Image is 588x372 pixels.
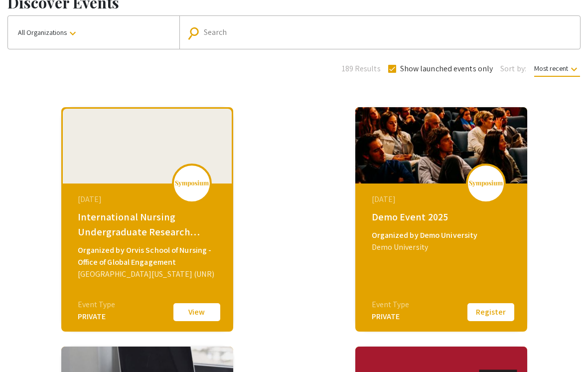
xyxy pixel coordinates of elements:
[372,193,513,205] div: [DATE]
[18,28,79,37] span: All Organizations
[342,63,381,75] span: 189 Results
[172,302,222,323] button: View
[8,16,179,49] button: All Organizations
[468,180,503,187] img: logo_v2.png
[78,299,116,311] div: Event Type
[7,327,42,365] iframe: Chat
[372,209,513,224] div: Demo Event 2025
[372,299,410,311] div: Event Type
[534,64,580,77] span: Most recent
[568,63,580,75] mat-icon: keyboard_arrow_down
[400,63,493,75] span: Show launched events only
[78,311,116,323] div: PRIVATE
[78,244,219,268] div: Organized by Orvis School of Nursing - Office of Global Engagement
[78,193,219,205] div: [DATE]
[355,107,527,184] img: demo-event-2025_eventCoverPhoto_e268cd__thumb.jpg
[189,24,203,42] mat-icon: Search
[526,59,588,77] button: Most recent
[466,302,516,323] button: Register
[78,268,219,280] div: [GEOGRAPHIC_DATA][US_STATE] (UNR)
[372,229,513,241] div: Organized by Demo University
[67,27,79,39] mat-icon: keyboard_arrow_down
[78,209,219,239] div: International Nursing Undergraduate Research Symposium (INURS)
[500,63,526,75] span: Sort by:
[372,241,513,253] div: Demo University
[372,311,410,323] div: PRIVATE
[174,180,209,187] img: logo_v2.png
